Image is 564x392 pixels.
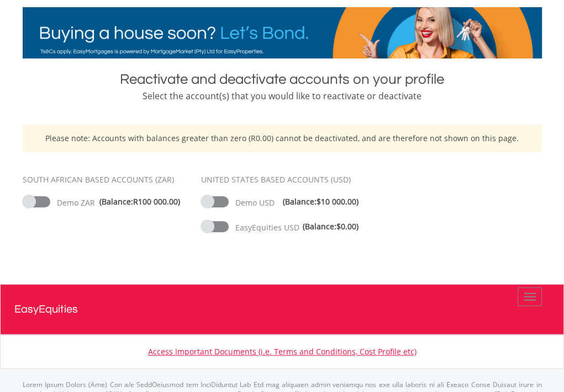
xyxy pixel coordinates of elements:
span: (Balance: ) [303,221,359,232]
div: SOUTH AFRICAN BASED ACCOUNTS (ZAR) [23,174,185,185]
span: EasyEquities USD [235,222,299,233]
div: UNITED STATES BASED ACCOUNTS (USD) [201,174,363,185]
span: $0.00 [336,221,356,232]
div: Please note: Accounts with balances greater than zero (R0.00) cannot be deactivated, and are ther... [23,125,542,152]
a: EasyEquities [14,284,550,334]
div: Select the account(s) that you would like to reactivate or deactivate [23,89,542,103]
span: R100 000.00 [133,196,178,207]
span: (Balance: ) [283,196,359,207]
span: Demo USD [235,197,275,208]
span: Demo ZAR [57,197,95,208]
span: (Balance: ) [99,196,180,207]
div: Reactivate and deactivate accounts on your profile [23,69,542,89]
a: Access Important Documents (i.e. Terms and Conditions, Cost Profile etc) [148,346,417,357]
span: $10 000.00 [317,196,356,207]
img: EasyMortage Promotion Banner [23,7,542,58]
